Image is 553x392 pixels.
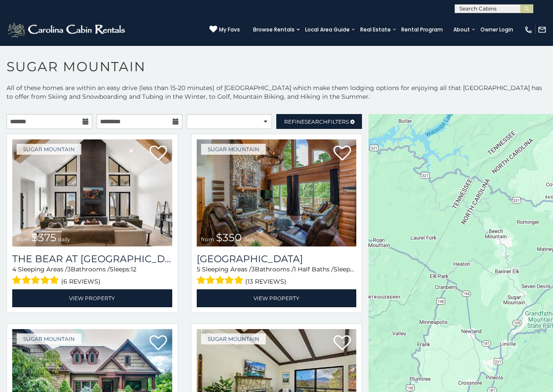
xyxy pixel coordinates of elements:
[12,253,172,265] a: The Bear At [GEOGRAPHIC_DATA]
[12,139,172,246] img: 1714387646_thumbnail.jpeg
[12,139,172,246] a: from $375 daily
[131,265,136,273] span: 12
[197,265,200,273] span: 5
[249,24,299,36] a: Browse Rentals
[12,265,16,273] span: 4
[197,289,357,307] a: View Property
[201,236,214,243] span: from
[17,144,81,155] a: Sugar Mountain
[294,265,334,273] span: 1 Half Baths /
[305,118,327,125] span: Search
[12,253,172,265] h3: The Bear At Sugar Mountain
[245,276,286,287] span: (13 reviews)
[243,236,256,243] span: daily
[150,145,167,163] a: Add to favorites
[276,114,362,129] a: RefineSearchFilters
[7,21,128,38] img: White-1-2.png
[284,118,349,125] span: Refine Filters
[31,231,56,244] span: $375
[301,24,354,36] a: Local Area Guide
[197,265,357,287] div: Sleeping Areas / Bathrooms / Sleeps:
[17,236,30,243] span: from
[356,24,395,36] a: Real Estate
[355,265,360,273] span: 12
[61,276,101,287] span: (6 reviews)
[201,144,266,155] a: Sugar Mountain
[150,334,167,353] a: Add to favorites
[449,24,474,36] a: About
[197,139,357,246] a: from $350 daily
[251,265,255,273] span: 3
[209,25,240,34] a: My Favs
[12,265,172,287] div: Sleeping Areas / Bathrooms / Sleeps:
[476,24,518,36] a: Owner Login
[201,333,266,344] a: Sugar Mountain
[334,145,351,163] a: Add to favorites
[58,236,70,243] span: daily
[17,333,81,344] a: Sugar Mountain
[197,253,357,265] h3: Grouse Moor Lodge
[197,139,357,246] img: 1714398141_thumbnail.jpeg
[334,334,351,353] a: Add to favorites
[197,253,357,265] a: [GEOGRAPHIC_DATA]
[524,25,533,34] img: phone-regular-white.png
[67,265,71,273] span: 3
[219,26,240,34] span: My Favs
[12,289,172,307] a: View Property
[538,25,546,34] img: mail-regular-white.png
[216,231,242,244] span: $350
[397,24,447,36] a: Rental Program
